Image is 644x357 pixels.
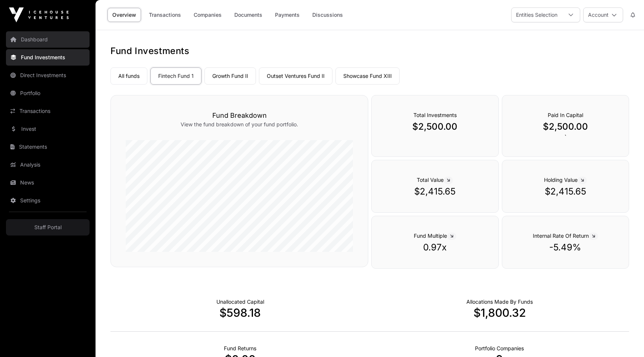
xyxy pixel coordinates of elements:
[259,67,332,85] a: Outset Ventures Fund II
[224,345,256,352] p: Realised Returns from Funds
[387,186,483,198] p: $2,415.65
[517,186,614,198] p: $2,415.65
[110,306,370,319] p: $598.18
[607,321,644,357] iframe: Chat Widget
[6,121,90,137] a: Invest
[533,233,598,239] span: Internal Rate Of Return
[6,139,90,155] a: Statements
[6,103,90,119] a: Transactions
[502,95,629,157] div: `
[6,157,90,173] a: Analysis
[270,8,304,22] a: Payments
[6,219,90,236] a: Staff Portal
[583,7,623,22] button: Account
[370,306,629,319] p: $1,800.32
[204,67,256,85] a: Growth Fund II
[335,67,400,85] a: Showcase Fund XIII
[307,8,348,22] a: Discussions
[6,85,90,101] a: Portfolio
[9,7,69,22] img: Icehouse Ventures Logo
[216,298,264,306] p: Cash not yet allocated
[229,8,267,22] a: Documents
[6,49,90,66] a: Fund Investments
[6,192,90,209] a: Settings
[387,121,483,133] p: $2,500.00
[6,174,90,191] a: News
[150,67,201,85] a: Fintech Fund 1
[512,8,562,22] div: Entities Selection
[466,298,533,306] p: Capital Deployed Into Companies
[475,345,524,352] p: Number of Companies Deployed Into
[6,67,90,83] a: Direct Investments
[110,45,629,57] h1: Fund Investments
[144,8,186,22] a: Transactions
[110,67,147,85] a: All funds
[548,112,583,118] span: Paid In Capital
[544,177,587,183] span: Holding Value
[414,233,456,239] span: Fund Multiple
[107,8,141,22] a: Overview
[189,8,226,22] a: Companies
[517,121,614,133] p: $2,500.00
[413,112,457,118] span: Total Investments
[417,177,453,183] span: Total Value
[126,110,353,121] h3: Fund Breakdown
[126,121,353,128] p: View the fund breakdown of your fund portfolio.
[387,241,483,253] p: 0.97x
[6,31,90,48] a: Dashboard
[517,241,614,253] p: -5.49%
